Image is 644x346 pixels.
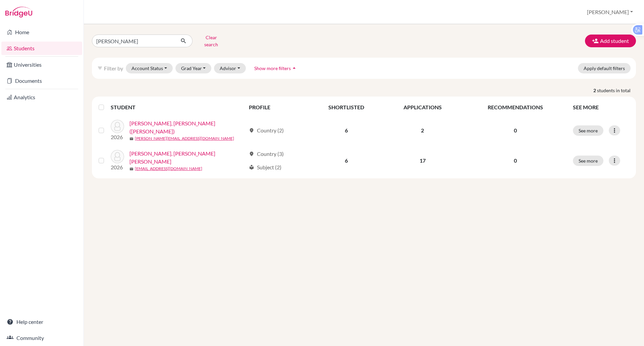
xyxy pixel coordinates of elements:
a: Help center [1,315,82,329]
button: Apply default filters [578,63,631,73]
p: 0 [466,126,565,134]
strong: 2 [593,87,597,94]
a: Home [1,25,82,39]
button: See more [573,156,603,166]
button: Account Status [126,63,173,73]
button: Add student [585,35,636,47]
div: Country (2) [249,126,284,134]
span: mail [129,167,133,171]
span: local_library [249,165,254,170]
td: 17 [383,146,462,176]
input: Find student by name... [92,35,175,47]
a: Students [1,42,82,55]
button: [PERSON_NAME] [584,6,636,18]
img: Bridge-U [5,7,32,17]
td: 6 [309,115,383,146]
th: SHORTLISTED [309,99,383,115]
a: Community [1,331,82,345]
td: 6 [309,146,383,176]
th: STUDENT [111,99,245,115]
p: 2026 [111,163,124,171]
a: [EMAIL_ADDRESS][DOMAIN_NAME] [135,166,202,172]
th: PROFILE [245,99,309,115]
td: 2 [383,115,462,146]
span: Show more filters [254,65,291,71]
img: Pham, Ngo Anh Tuan [111,150,124,163]
button: Grad Year [175,63,212,73]
button: Show more filtersarrow_drop_up [249,63,303,73]
span: students in total [597,87,636,94]
div: Country (3) [249,150,284,158]
button: See more [573,125,603,136]
span: Filter by [104,65,123,71]
th: APPLICATIONS [383,99,462,115]
div: Subject (2) [249,163,281,171]
a: [PERSON_NAME][EMAIL_ADDRESS][DOMAIN_NAME] [135,135,234,141]
span: location_on [249,151,254,157]
a: Analytics [1,91,82,104]
p: 2026 [111,133,124,141]
a: [PERSON_NAME], [PERSON_NAME] [PERSON_NAME] [129,150,246,166]
span: mail [129,137,133,141]
p: 0 [466,157,565,165]
a: Documents [1,74,82,88]
span: location_on [249,128,254,133]
a: [PERSON_NAME], [PERSON_NAME] ([PERSON_NAME]) [129,119,246,135]
a: Universities [1,58,82,71]
button: Clear search [193,32,230,50]
i: arrow_drop_up [291,65,298,71]
th: RECOMMENDATIONS [462,99,569,115]
th: SEE MORE [569,99,633,115]
img: Nguyen, Le Tuan Anh (Tony) [111,120,124,133]
button: Advisor [214,63,246,73]
i: filter_list [97,65,103,71]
